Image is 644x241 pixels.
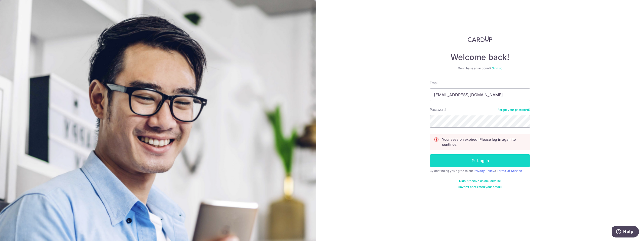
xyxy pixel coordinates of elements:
label: Email [430,80,438,85]
p: Your session expired. Please log in again to continue. [442,137,526,147]
a: Sign up [492,66,502,70]
button: Log in [430,154,530,167]
a: Didn't receive unlock details? [459,179,501,183]
a: Terms Of Service [497,169,522,173]
span: Help [11,4,22,8]
input: Enter your Email [430,88,530,101]
h4: Welcome back! [430,52,530,62]
img: CardUp Logo [468,36,492,42]
div: Don’t have an account? [430,66,530,70]
iframe: Opens a widget where you can find more information [612,226,639,238]
a: Haven't confirmed your email? [458,185,502,189]
a: Privacy Policy [474,169,494,173]
div: By continuing you agree to our & [430,169,530,173]
label: Password [430,107,446,112]
a: Forgot your password? [498,108,530,112]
